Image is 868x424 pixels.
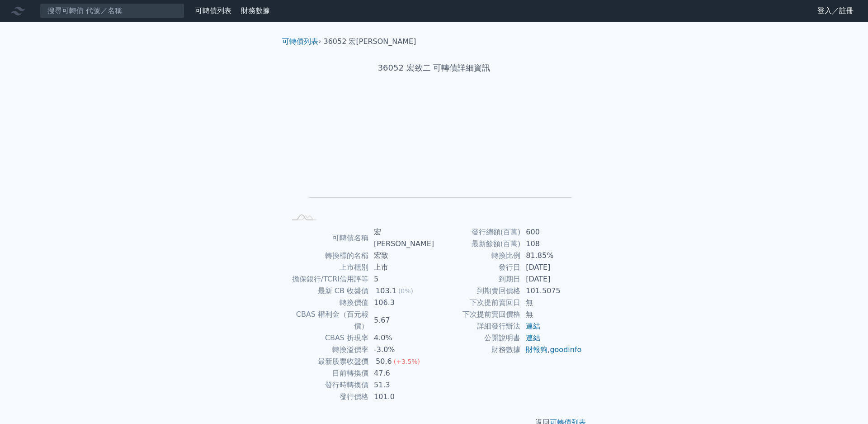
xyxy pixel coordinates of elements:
[434,273,520,285] td: 到期日
[434,309,520,320] td: 下次提前賣回價格
[520,285,582,297] td: 101.5075
[434,332,520,344] td: 公開說明書
[550,345,581,354] a: goodinfo
[241,6,270,15] a: 財務數據
[368,226,434,250] td: 宏[PERSON_NAME]
[368,309,434,332] td: 5.67
[368,332,434,344] td: 4.0%
[434,285,520,297] td: 到期賣回價格
[286,367,368,379] td: 目前轉換價
[434,238,520,250] td: 最新餘額(百萬)
[368,367,434,379] td: 47.6
[275,62,593,74] h1: 36052 宏致二 可轉債詳細資訊
[368,262,434,273] td: 上市
[368,273,434,285] td: 5
[286,273,368,285] td: 擔保銀行/TCRI信用評等
[520,273,582,285] td: [DATE]
[286,262,368,273] td: 上市櫃別
[810,4,861,18] a: 登入／註冊
[286,226,368,250] td: 可轉債名稱
[434,297,520,309] td: 下次提前賣回日
[520,250,582,262] td: 81.85%
[286,391,368,403] td: 發行價格
[368,250,434,262] td: 宏致
[434,344,520,356] td: 財務數據
[195,6,231,15] a: 可轉債列表
[434,320,520,332] td: 詳細發行辦法
[286,379,368,391] td: 發行時轉換價
[520,297,582,309] td: 無
[324,36,416,47] li: 36052 宏[PERSON_NAME]
[286,356,368,367] td: 最新股票收盤價
[520,226,582,238] td: 600
[374,356,394,367] div: 50.6
[40,3,184,19] input: 搜尋可轉債 代號／名稱
[434,250,520,262] td: 轉換比例
[520,344,582,356] td: ,
[368,344,434,356] td: -3.0%
[282,36,321,47] li: ›
[368,379,434,391] td: 51.3
[520,238,582,250] td: 108
[282,37,318,46] a: 可轉債列表
[301,103,572,211] g: Chart
[526,322,540,330] a: 連結
[374,285,398,297] div: 103.1
[398,287,413,295] span: (0%)
[286,344,368,356] td: 轉換溢價率
[520,262,582,273] td: [DATE]
[526,333,540,342] a: 連結
[286,297,368,309] td: 轉換價值
[434,262,520,273] td: 發行日
[434,226,520,238] td: 發行總額(百萬)
[286,250,368,262] td: 轉換標的名稱
[286,309,368,332] td: CBAS 權利金（百元報價）
[286,285,368,297] td: 最新 CB 收盤價
[394,358,420,365] span: (+3.5%)
[286,332,368,344] td: CBAS 折現率
[368,297,434,309] td: 106.3
[526,345,547,354] a: 財報狗
[368,391,434,403] td: 101.0
[520,309,582,320] td: 無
